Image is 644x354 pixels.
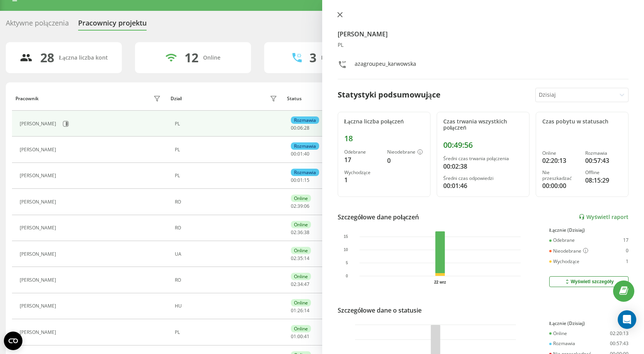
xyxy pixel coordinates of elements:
[585,170,622,175] div: Offline
[20,330,58,335] div: [PERSON_NAME]
[304,125,309,131] span: 28
[343,234,348,239] text: 15
[291,125,309,131] div: : :
[291,142,319,150] div: Rozmawia
[338,89,441,101] div: Statystyki podsumowujące
[6,19,69,31] div: Aktywne połączenia
[304,281,309,287] span: 47
[542,150,579,156] div: Online
[343,248,348,252] text: 10
[291,150,296,157] span: 00
[344,118,424,125] div: Łączna liczba połączeń
[345,274,348,278] text: 0
[355,60,416,71] div: azagroupeu_karwowska
[20,303,58,309] div: [PERSON_NAME]
[304,150,309,157] span: 40
[338,212,419,222] div: Szczegółowe dane połączeń
[443,140,523,150] div: 00:49:56
[344,175,381,185] div: 1
[175,303,279,309] div: HU
[443,162,523,171] div: 00:02:38
[585,176,622,185] div: 08:15:29
[20,173,58,178] div: [PERSON_NAME]
[549,238,575,243] div: Odebrane
[291,151,309,157] div: : :
[610,341,629,346] div: 00:57:43
[304,255,309,262] span: 14
[291,334,309,339] div: : :
[344,155,381,164] div: 17
[291,308,309,313] div: : :
[564,279,613,285] div: Wyświetl szczegóły
[20,199,58,205] div: [PERSON_NAME]
[291,247,311,254] div: Online
[291,273,311,280] div: Online
[291,282,309,287] div: : :
[549,227,629,233] div: Łącznie (Dzisiaj)
[304,177,309,183] span: 15
[434,280,446,284] text: 22 wrz
[291,256,309,261] div: : :
[321,55,352,61] div: Rozmawiają
[291,203,296,209] span: 02
[291,281,296,287] span: 02
[344,134,424,143] div: 18
[203,55,220,61] div: Online
[579,214,629,220] a: Wyświetl raport
[291,333,296,340] span: 01
[626,248,629,254] div: 0
[443,176,523,181] div: Średni czas odpowiedzi
[291,299,311,306] div: Online
[443,181,523,190] div: 00:01:46
[542,170,579,181] div: Nie przeszkadzać
[175,330,279,335] div: PL
[618,310,636,329] div: Open Intercom Messenger
[291,178,309,183] div: : :
[297,307,303,314] span: 26
[175,199,279,205] div: RO
[291,229,296,236] span: 02
[542,118,622,125] div: Czas pobytu w statusach
[175,277,279,283] div: RO
[20,277,58,283] div: [PERSON_NAME]
[297,333,303,340] span: 00
[338,306,422,315] div: Szczegółowe dane o statusie
[184,50,198,65] div: 12
[291,169,319,176] div: Rozmawia
[171,96,181,101] div: Dział
[344,170,381,175] div: Wychodzące
[175,225,279,231] div: RO
[291,195,311,202] div: Online
[297,125,303,131] span: 06
[291,221,311,228] div: Online
[291,255,296,262] span: 02
[291,204,309,209] div: : :
[175,173,279,178] div: PL
[585,156,622,165] div: 00:57:43
[304,333,309,340] span: 41
[304,229,309,236] span: 38
[297,150,303,157] span: 01
[297,281,303,287] span: 34
[542,156,579,165] div: 02:20:13
[175,251,279,257] div: UA
[20,251,58,257] div: [PERSON_NAME]
[549,331,567,336] div: Online
[443,118,523,132] div: Czas trwania wszystkich połączeń
[549,321,629,326] div: Łącznie (Dzisiaj)
[4,332,22,350] button: Open CMP widget
[387,149,424,156] div: Nieodebrane
[40,50,54,65] div: 28
[623,238,629,243] div: 17
[20,147,58,152] div: [PERSON_NAME]
[549,259,579,264] div: Wychodzące
[344,149,381,155] div: Odebrane
[304,203,309,209] span: 06
[304,307,309,314] span: 14
[549,341,575,346] div: Rozmawia
[15,96,39,101] div: Pracownik
[20,121,58,127] div: [PERSON_NAME]
[542,181,579,190] div: 00:00:00
[291,325,311,332] div: Online
[585,150,622,156] div: Rozmawia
